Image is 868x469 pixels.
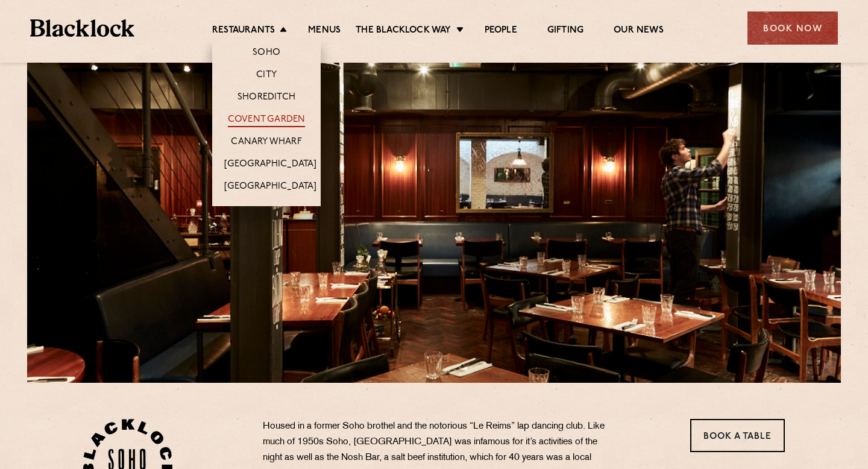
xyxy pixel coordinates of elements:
a: Gifting [547,25,583,38]
a: Soho [253,47,280,60]
a: [GEOGRAPHIC_DATA] [224,159,316,172]
a: [GEOGRAPHIC_DATA] [224,181,316,194]
a: Our News [614,25,664,38]
a: Menus [308,25,341,38]
a: Restaurants [212,25,275,38]
a: Shoreditch [237,92,295,105]
img: BL_Textured_Logo-footer-cropped.svg [30,19,134,37]
a: The Blacklock Way [356,25,451,38]
div: Book Now [747,11,838,45]
a: Canary Wharf [231,136,301,150]
a: People [485,25,517,38]
a: Book a Table [690,419,785,452]
a: City [256,69,277,83]
a: Covent Garden [228,114,306,127]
